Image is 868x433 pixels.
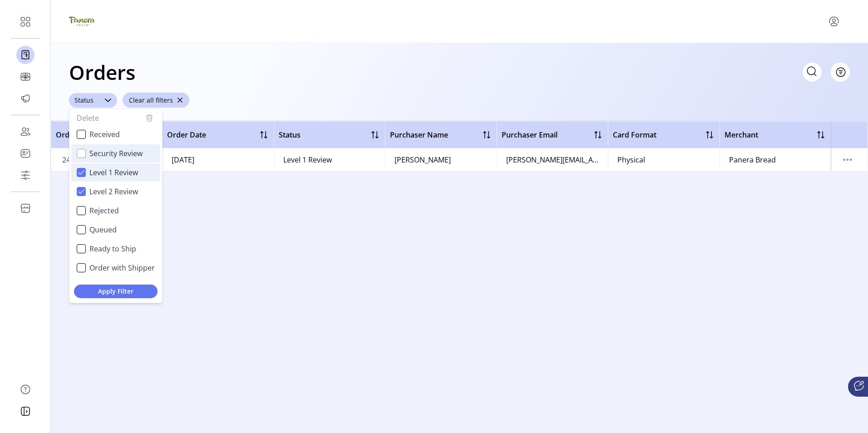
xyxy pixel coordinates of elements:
[60,153,136,167] button: 240Z681B9E47DDF37
[71,163,160,182] li: Level 1 Review
[89,167,138,178] span: Level 1 Review
[81,286,150,296] span: Apply Filter
[279,129,301,140] span: Status
[123,93,189,108] button: Clear all filters
[71,125,160,143] li: Received
[725,129,758,140] span: Merchant
[71,221,160,239] li: Queued
[62,154,134,165] span: 240Z681B9E47DDF37
[167,129,206,140] span: Order Date
[827,14,841,29] button: menu
[89,186,138,197] span: Level 2 Review
[831,63,850,82] button: Filter Button
[74,285,158,298] button: Apply Filter
[71,144,160,162] li: Security Review
[613,129,656,140] span: Card Format
[77,113,155,123] button: Delete
[506,154,599,165] div: [PERSON_NAME][EMAIL_ADDRESS][DOMAIN_NAME]
[840,153,855,167] button: menu
[71,240,160,258] li: Ready to Ship
[71,202,160,220] li: Rejected
[129,95,173,105] span: Clear all filters
[56,129,108,140] span: Order Number
[390,129,448,140] span: Purchaser Name
[77,113,99,123] span: Delete
[89,224,117,235] span: Queued
[89,281,118,292] span: Shipped
[89,262,155,273] span: Order with Shipper
[89,148,143,159] span: Security Review
[69,123,162,337] ul: Option List
[502,129,557,140] span: Purchaser Email
[89,205,119,216] span: Rejected
[162,148,273,171] td: [DATE]
[729,154,776,165] div: Panera Bread
[71,278,160,296] li: Shipped
[69,93,99,108] div: Status
[617,154,645,165] div: Physical
[69,56,135,88] h1: Orders
[283,154,332,165] div: Level 1 Review
[71,259,160,277] li: Order with Shipper
[71,182,160,201] li: Level 2 Review
[89,129,120,140] span: Received
[89,243,136,254] span: Ready to Ship
[395,154,451,165] div: [PERSON_NAME]
[69,9,94,34] img: logo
